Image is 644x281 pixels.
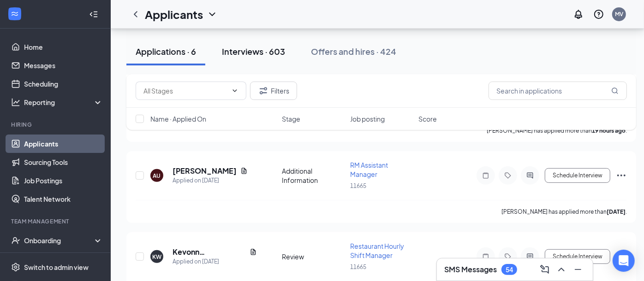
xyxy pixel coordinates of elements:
button: Schedule Interview [545,168,610,183]
span: 11665 [350,182,366,189]
p: [PERSON_NAME] has applied more than . [501,208,627,216]
svg: Analysis [11,98,20,107]
b: [DATE] [607,208,626,215]
h1: Applicants [145,6,203,22]
svg: Notifications [573,9,584,20]
button: ComposeMessage [537,262,552,277]
a: Home [24,38,103,56]
div: Additional Information [282,166,345,185]
button: Schedule Interview [545,249,610,264]
span: Name · Applied On [150,114,206,123]
svg: Collapse [89,10,98,19]
a: Job Postings [24,171,103,190]
a: Messages [24,56,103,75]
div: Review [282,252,345,261]
div: Reporting [24,98,103,107]
span: Stage [282,114,300,123]
svg: ActiveChat [525,172,536,179]
a: Sourcing Tools [24,153,103,171]
span: Restaurant Hourly Shift Manager [350,242,404,259]
svg: ChevronUp [556,264,567,275]
svg: ComposeMessage [539,264,550,275]
svg: Filter [258,85,269,96]
h5: [PERSON_NAME] [173,166,237,176]
svg: ChevronDown [231,87,239,94]
span: Job posting [350,114,385,123]
button: ChevronUp [554,262,569,277]
svg: Note [480,172,491,179]
a: Scheduling [24,75,103,93]
h5: Kevonn [PERSON_NAME] [173,247,246,257]
h3: SMS Messages [444,264,497,275]
div: Offers and hires · 424 [311,46,396,57]
svg: ActiveChat [525,253,536,260]
svg: ChevronLeft [130,9,141,20]
svg: Minimize [572,264,584,275]
div: Team Management [11,217,101,225]
div: Interviews · 603 [222,46,285,57]
span: 11665 [350,263,366,270]
div: Switch to admin view [24,263,89,272]
a: Applicants [24,135,103,153]
div: MV [615,10,623,18]
svg: Document [250,248,257,256]
div: AU [153,172,161,180]
a: Team [24,250,103,268]
svg: UserCheck [11,236,20,245]
svg: Settings [11,263,20,272]
div: KW [152,253,161,261]
input: All Stages [143,86,227,96]
svg: QuestionInfo [593,9,604,20]
a: Talent Network [24,190,103,208]
div: Applied on [DATE] [173,257,257,266]
svg: Tag [502,172,513,179]
div: Applied on [DATE] [173,176,248,185]
svg: WorkstreamLogo [10,9,19,18]
div: Open Intercom Messenger [613,250,635,272]
div: Applications · 6 [136,46,196,57]
svg: Tag [502,253,513,260]
span: RM Assistant Manager [350,161,388,178]
span: Score [418,114,437,123]
svg: ChevronDown [207,9,218,20]
div: Hiring [11,121,101,129]
input: Search in applications [489,82,627,100]
svg: Document [240,167,248,175]
button: Filter Filters [250,82,297,100]
button: Minimize [571,262,585,277]
div: Onboarding [24,236,95,245]
svg: Ellipses [616,170,627,181]
div: 54 [506,266,513,274]
svg: Note [480,253,491,260]
svg: MagnifyingGlass [611,87,619,94]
